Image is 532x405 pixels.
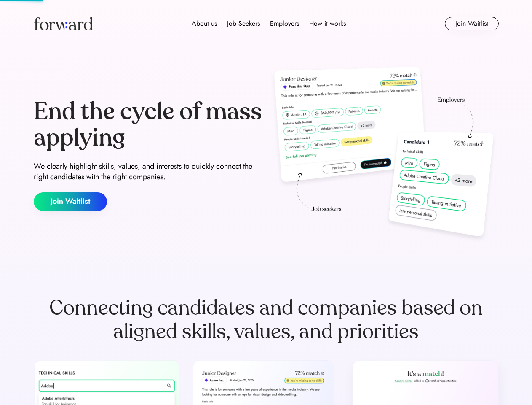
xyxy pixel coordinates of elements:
div: Job Seekers [227,19,260,29]
div: We clearly highlight skills, values, and interests to quickly connect the right candidates with t... [34,161,263,182]
div: About us [192,19,217,29]
button: Join Waitlist [445,17,499,30]
img: hero-image.png [270,64,499,246]
div: Connecting candidates and companies based on aligned skills, values, and priorities [34,296,499,343]
div: Employers [270,19,299,29]
div: End the cycle of mass applying [34,99,263,151]
div: How it works [309,19,346,29]
button: Join Waitlist [34,192,107,211]
img: Forward logo [34,17,93,30]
